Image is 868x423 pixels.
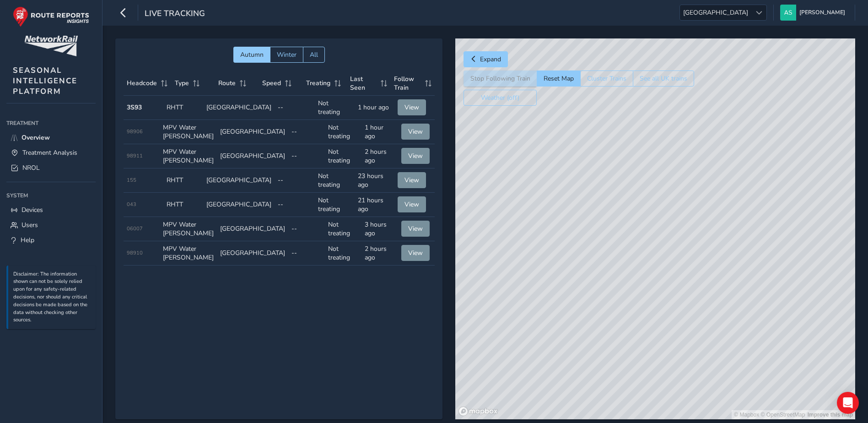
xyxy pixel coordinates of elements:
span: Headcode [127,79,157,87]
td: RHTT [163,193,203,217]
td: 2 hours ago [361,241,398,266]
td: MPV Water [PERSON_NAME] [160,241,217,266]
button: Reset Map [537,70,580,87]
td: [GEOGRAPHIC_DATA] [217,144,288,168]
td: 23 hours ago [355,168,394,193]
td: -- [288,144,325,168]
button: Cluster Trains [580,70,633,87]
span: Devices [22,206,43,214]
a: NROL [6,160,96,175]
td: -- [275,193,314,217]
button: All [303,47,325,63]
span: 98911 [127,152,143,159]
div: System [6,189,96,202]
span: Speed [262,79,281,87]
span: Winter [277,50,297,59]
span: 98910 [127,249,143,256]
a: Users [6,217,96,233]
span: Users [22,221,38,229]
span: View [408,152,423,160]
td: Not treating [315,168,355,193]
span: View [408,249,423,257]
span: View [404,200,419,209]
td: Not treating [315,96,355,120]
img: diamond-layout [780,5,796,21]
a: Devices [6,202,96,217]
p: Disclaimer: The information shown can not be solely relied upon for any safety-related decisions,... [13,271,91,325]
button: See all UK trains [633,70,694,87]
td: -- [288,217,325,241]
span: Route [218,79,236,87]
button: View [401,221,430,237]
span: Autumn [240,50,264,59]
button: View [398,196,426,212]
td: [GEOGRAPHIC_DATA] [217,241,288,266]
td: -- [275,168,314,193]
span: 155 [127,177,136,184]
button: View [401,124,430,140]
td: MPV Water [PERSON_NAME] [160,120,217,144]
span: View [408,224,423,233]
td: 2 hours ago [361,144,398,168]
a: Overview [6,130,96,145]
td: 21 hours ago [355,193,394,217]
img: customer logo [24,36,78,56]
td: Not treating [325,217,361,241]
button: View [398,99,426,115]
span: Help [21,236,34,244]
td: Not treating [325,241,361,266]
span: Last Seen [350,75,377,92]
span: [GEOGRAPHIC_DATA] [680,5,751,20]
span: 043 [127,201,136,208]
td: [GEOGRAPHIC_DATA] [217,217,288,241]
img: rr logo [13,6,89,27]
button: Autumn [233,47,270,63]
td: [GEOGRAPHIC_DATA] [217,120,288,144]
span: NROL [22,163,40,172]
span: View [404,176,419,184]
td: [GEOGRAPHIC_DATA] [203,193,275,217]
button: View [401,148,430,164]
td: RHTT [163,168,203,193]
td: [GEOGRAPHIC_DATA] [203,96,275,120]
button: Expand [464,51,508,67]
td: Not treating [315,193,355,217]
span: View [404,103,419,112]
span: Treating [306,79,330,87]
span: View [408,127,423,136]
div: Open Intercom Messenger [837,392,859,414]
span: Live Tracking [145,8,205,21]
td: 3 hours ago [361,217,398,241]
button: [PERSON_NAME] [780,5,848,21]
button: View [398,172,426,188]
td: 1 hour ago [355,96,394,120]
td: MPV Water [PERSON_NAME] [160,217,217,241]
span: Overview [22,133,50,142]
td: -- [288,241,325,266]
div: Treatment [6,116,96,130]
span: 98906 [127,128,143,135]
span: 06007 [127,225,143,232]
button: Weather (off) [464,90,537,106]
a: Help [6,233,96,248]
td: -- [275,96,314,120]
td: 1 hour ago [361,120,398,144]
span: Type [175,79,189,87]
td: Not treating [325,120,361,144]
button: View [401,245,430,261]
span: [PERSON_NAME] [799,5,845,21]
span: Treatment Analysis [22,148,77,157]
span: All [310,50,318,59]
td: MPV Water [PERSON_NAME] [160,144,217,168]
button: Winter [270,47,303,63]
td: RHTT [163,96,203,120]
strong: 3S93 [127,103,142,112]
td: Not treating [325,144,361,168]
span: Follow Train [394,75,422,92]
td: -- [288,120,325,144]
td: [GEOGRAPHIC_DATA] [203,168,275,193]
span: Expand [480,55,501,64]
span: SEASONAL INTELLIGENCE PLATFORM [13,65,77,97]
a: Treatment Analysis [6,145,96,160]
